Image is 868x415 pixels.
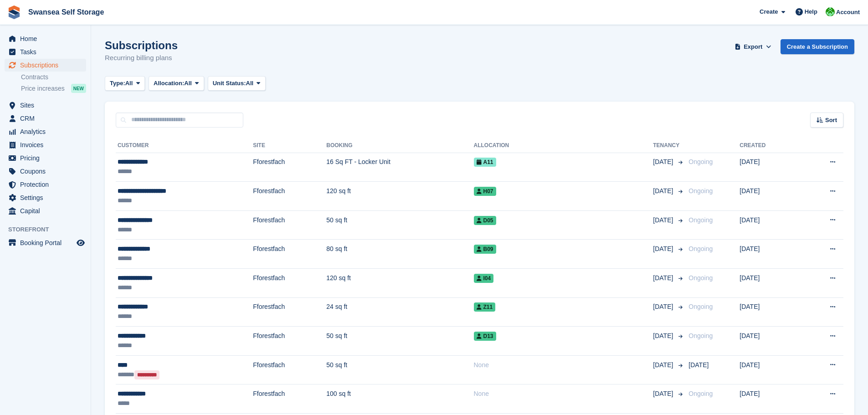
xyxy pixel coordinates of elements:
th: Customer [116,138,253,153]
span: [DATE] [653,273,675,283]
th: Created [740,138,799,153]
span: D13 [474,332,496,341]
span: [DATE] [653,244,675,254]
a: menu [5,178,86,191]
span: [DATE] [653,331,675,341]
h1: Subscriptions [105,39,178,51]
a: menu [5,59,86,72]
a: Preview store [75,237,86,248]
td: Fforestfach [253,297,326,327]
td: 24 sq ft [326,297,473,327]
span: All [246,79,254,88]
td: 120 sq ft [326,182,473,211]
a: Swansea Self Storage [25,5,108,20]
th: Tenancy [653,138,685,153]
span: CRM [20,112,75,125]
span: Allocation: [154,79,184,88]
button: Export [733,39,773,54]
td: 50 sq ft [326,355,473,384]
td: Fforestfach [253,384,326,414]
span: B09 [474,245,496,254]
td: Fforestfach [253,327,326,356]
span: [DATE] [653,389,675,399]
span: [DATE] [653,360,675,370]
a: menu [5,236,86,249]
span: Tasks [20,46,75,58]
span: Ongoing [688,187,713,195]
span: [DATE] [653,215,675,225]
td: [DATE] [740,182,799,211]
td: [DATE] [740,153,799,182]
span: [DATE] [653,302,675,312]
td: 50 sq ft [326,327,473,356]
span: Ongoing [688,216,713,224]
td: 16 Sq FT - Locker Unit [326,153,473,182]
span: Booking Portal [20,236,75,249]
a: menu [5,99,86,112]
th: Booking [326,138,473,153]
span: Export [744,42,762,51]
span: All [125,79,133,88]
span: All [184,79,192,88]
a: menu [5,205,86,217]
td: [DATE] [740,240,799,269]
a: Create a Subscription [781,39,854,54]
span: I04 [474,274,494,283]
a: Contracts [21,73,86,82]
a: menu [5,112,86,125]
td: Fforestfach [253,182,326,211]
span: Ongoing [688,158,713,165]
div: NEW [71,84,86,93]
span: Coupons [20,165,75,178]
span: Ongoing [688,274,713,282]
span: Analytics [20,125,75,138]
span: Create [760,7,778,16]
th: Allocation [474,138,653,153]
a: menu [5,191,86,204]
span: Protection [20,178,75,191]
div: None [474,389,653,399]
td: [DATE] [740,269,799,298]
td: Fforestfach [253,240,326,269]
span: Unit Status: [213,79,246,88]
td: 120 sq ft [326,269,473,298]
img: stora-icon-8386f47178a22dfd0bd8f6a31ec36ba5ce8667c1dd55bd0f319d3a0aa187defe.svg [7,5,21,19]
td: Fforestfach [253,269,326,298]
a: menu [5,125,86,138]
span: Home [20,32,75,45]
td: 50 sq ft [326,210,473,240]
td: Fforestfach [253,210,326,240]
span: Capital [20,205,75,217]
span: D05 [474,216,496,225]
a: Price increases NEW [21,83,86,93]
button: Allocation: All [149,76,204,91]
button: Type: All [105,76,145,91]
a: menu [5,165,86,178]
span: Invoices [20,138,75,151]
span: Ongoing [688,245,713,252]
button: Unit Status: All [208,76,266,91]
img: Andrew Robbins [826,7,835,16]
td: [DATE] [740,210,799,240]
span: Help [805,7,817,16]
a: menu [5,32,86,45]
span: Ongoing [688,390,713,397]
span: Pricing [20,152,75,164]
span: H07 [474,187,496,196]
span: [DATE] [688,361,709,369]
td: 100 sq ft [326,384,473,414]
td: [DATE] [740,327,799,356]
span: Sort [825,116,837,125]
span: [DATE] [653,157,675,167]
span: Sites [20,99,75,112]
span: Subscriptions [20,59,75,72]
div: None [474,360,653,370]
span: Settings [20,191,75,204]
td: 80 sq ft [326,240,473,269]
p: Recurring billing plans [105,53,178,63]
a: menu [5,152,86,164]
a: menu [5,138,86,151]
span: A11 [474,158,496,167]
a: menu [5,46,86,58]
span: Ongoing [688,303,713,310]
